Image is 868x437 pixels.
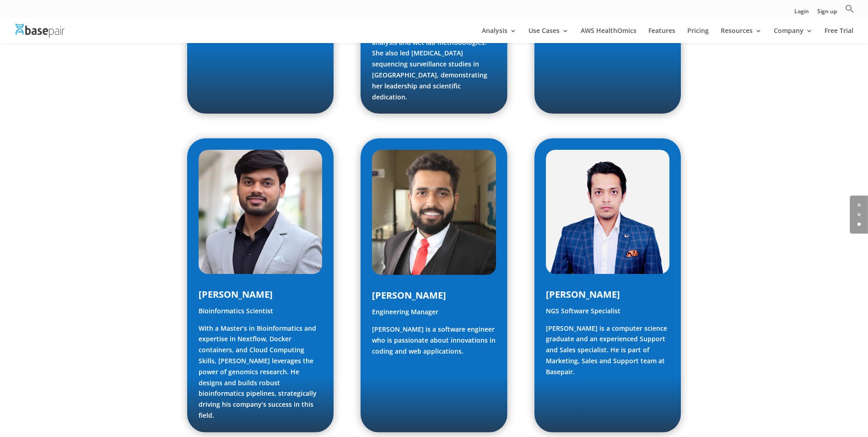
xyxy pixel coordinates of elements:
a: AWS HealthOmics [581,27,636,43]
a: 2 [857,223,861,226]
a: Login [794,9,809,18]
p: Engineering Manager [372,306,496,324]
img: Basepair [16,24,65,37]
a: Resources [721,27,762,43]
p: [PERSON_NAME] is a software engineer who is passionate about innovations in coding and web applic... [372,324,496,356]
p: With a Master’s in Bioinformatics and expertise in Nextflow, Docker containers, and Cloud Computi... [199,323,322,421]
span: [PERSON_NAME] [546,288,620,300]
span: [PERSON_NAME] [372,289,446,301]
a: 1 [857,213,861,216]
a: Free Trial [825,27,853,43]
a: Sign up [817,9,837,18]
a: 0 [857,203,861,207]
a: Features [648,27,675,43]
p: NGS Software Specialist [546,306,669,323]
svg: Search [845,4,854,13]
iframe: Drift Widget Chat Controller [692,371,857,426]
a: Use Cases [528,27,569,43]
a: Pricing [687,27,709,43]
a: Search Icon Link [845,4,854,18]
a: Company [774,27,813,43]
p: Bioinformatics Scientist [199,306,322,323]
span: [PERSON_NAME] [199,288,273,300]
a: Analysis [482,27,517,43]
p: [PERSON_NAME] is a computer science graduate and an experienced Support and Sales specialist. He ... [546,323,669,377]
